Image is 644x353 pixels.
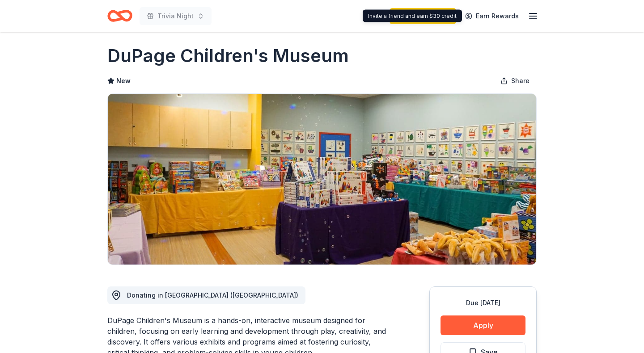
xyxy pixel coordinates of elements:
a: Start free trial [390,8,456,24]
a: Earn Rewards [460,8,524,24]
div: Due [DATE] [441,298,525,308]
button: Share [493,72,537,90]
span: New [116,76,131,86]
span: Donating in [GEOGRAPHIC_DATA] ([GEOGRAPHIC_DATA]) [127,291,298,299]
button: Trivia Night [140,7,212,25]
h1: DuPage Children's Museum [107,43,349,68]
img: Image for DuPage Children's Museum [108,94,536,265]
div: Invite a friend and earn $30 credit [363,10,462,22]
span: Trivia Night [157,11,194,21]
button: Apply [441,315,525,335]
a: Home [107,5,132,26]
span: Share [511,76,530,86]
